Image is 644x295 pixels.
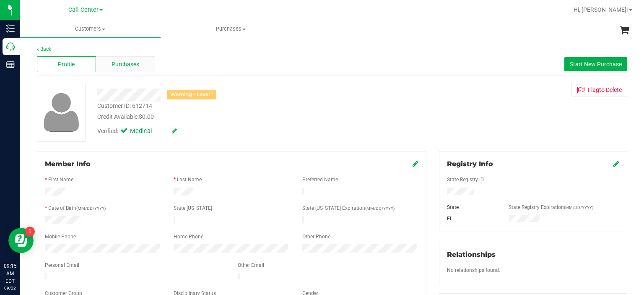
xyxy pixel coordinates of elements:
label: No relationships found. [447,266,500,274]
label: State [US_STATE] Expiration [302,204,395,212]
label: State [US_STATE] [174,204,212,212]
a: Customers [20,20,161,38]
p: 09/22 [4,285,16,291]
span: (MM/DD/YYYY) [365,206,395,211]
label: State Registry Expiration [509,204,593,211]
span: Registry Info [447,160,493,168]
label: Home Phone [174,233,203,240]
inline-svg: Inventory [6,24,15,33]
label: Preferred Name [302,176,338,183]
p: 09:15 AM EDT [4,262,16,285]
span: Relationships [447,251,496,258]
label: Date of Birth [48,204,106,212]
span: Call Center [68,6,99,13]
label: Mobile Phone [45,233,76,240]
label: Other Email [238,261,264,269]
span: (MM/DD/YYYY) [76,206,106,211]
span: Customers [20,25,161,33]
span: Start New Purchase [570,61,622,68]
a: Purchases [161,20,301,38]
div: Customer ID: 612714 [97,102,152,110]
span: Profile [58,60,75,69]
div: Verified: [97,127,177,136]
div: Credit Available: [97,112,386,121]
a: Back [37,46,51,52]
iframe: Resource center unread badge [25,227,35,237]
label: State Registry ID [447,176,484,183]
span: Hi, [PERSON_NAME]! [574,6,628,13]
inline-svg: Call Center [6,42,15,51]
div: FL [441,215,502,222]
inline-svg: Reports [6,60,15,69]
span: (MM/DD/YYYY) [564,205,593,210]
span: Purchases [112,60,139,69]
span: $0.00 [139,113,154,120]
button: Start New Purchase [564,57,627,71]
label: Personal Email [45,261,79,269]
label: First Name [48,176,73,183]
button: Flagto Delete [571,83,627,97]
iframe: Resource center [8,228,34,253]
div: Warning - Level 1 [167,90,216,99]
span: Medical [130,127,164,136]
label: Other Phone [302,233,330,240]
span: Purchases [161,25,301,33]
label: Last Name [177,176,202,183]
img: user-icon.png [39,91,83,134]
div: State [441,204,502,211]
span: Member Info [45,160,91,168]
